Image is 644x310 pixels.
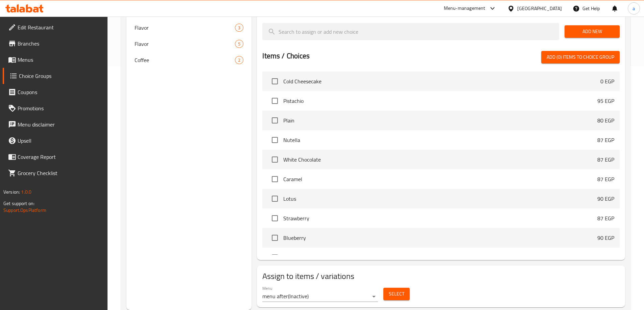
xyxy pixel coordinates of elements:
button: Add (0) items to choice group [541,51,620,63]
h2: Items / Choices [262,51,310,61]
span: Grocery Checklist [18,169,102,177]
span: Caramel [283,175,597,183]
span: Select [389,290,404,298]
a: Menu disclaimer [3,116,108,133]
span: Choice Groups [19,72,102,80]
span: Select choice [268,113,282,128]
a: Grocery Checklist [3,165,108,181]
div: Coffee2 [126,52,252,68]
div: [GEOGRAPHIC_DATA] [517,5,562,12]
span: Select choice [268,211,282,225]
span: Branches [18,39,102,48]
span: Banana Cup [283,253,594,261]
span: Lotus [283,195,597,203]
p: 90 EGP [597,234,614,242]
div: menu after(Inactive) [262,291,378,302]
span: a [633,5,635,12]
button: Select [383,288,410,300]
span: Add (0) items to choice group [547,53,614,61]
a: Coupons [3,84,108,100]
a: Edit Restaurant [3,19,108,35]
span: Edit Restaurant [18,23,102,31]
div: Choices [235,24,243,32]
a: Promotions [3,100,108,116]
span: Flavor [135,24,235,32]
span: Menu disclaimer [18,120,102,129]
span: Get support on: [3,199,34,208]
span: Select choice [268,172,282,186]
a: Support.OpsPlatform [3,206,46,215]
span: Coffee [135,56,235,64]
span: Plain [283,116,597,124]
p: 87 EGP [597,136,614,144]
div: Flavor5 [126,36,252,52]
p: 87 EGP [597,156,614,164]
span: 2 [235,57,243,63]
input: search [262,23,559,40]
span: White Chocolate [283,156,597,164]
p: 95 EGP [597,97,614,105]
div: Flavor3 [126,20,252,36]
p: 0 EGP [600,77,614,85]
a: Branches [3,35,108,52]
button: Add New [565,25,620,38]
p: 100 EGP [594,253,614,261]
h2: Assign to items / variations [262,271,620,282]
span: Coupons [18,88,102,96]
span: Version: [3,188,20,196]
div: Choices [235,40,243,48]
span: Select choice [268,250,282,264]
span: 3 [235,25,243,31]
span: Add New [570,27,614,36]
span: Promotions [18,104,102,112]
p: 87 EGP [597,214,614,222]
span: Cold Cheesecake [283,77,600,85]
a: Menus [3,52,108,68]
a: Upsell [3,133,108,149]
span: 1.0.0 [21,188,31,196]
div: Menu-management [444,4,485,12]
span: Upsell [18,137,102,145]
span: Nutella [283,136,597,144]
p: 80 EGP [597,116,614,124]
p: 90 EGP [597,195,614,203]
span: Coverage Report [18,153,102,161]
span: Select choice [268,74,282,88]
span: Strawberry [283,214,597,222]
span: Blueberry [283,234,597,242]
span: Select choice [268,133,282,147]
p: 87 EGP [597,175,614,183]
span: 5 [235,41,243,47]
span: Select choice [268,94,282,108]
div: Choices [235,56,243,64]
span: Select choice [268,192,282,206]
a: Choice Groups [3,68,108,84]
span: Menus [18,56,102,64]
span: Select choice [268,231,282,245]
a: Coverage Report [3,149,108,165]
span: Flavor [135,40,235,48]
span: Pistachio [283,97,597,105]
label: Menu [262,286,272,290]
